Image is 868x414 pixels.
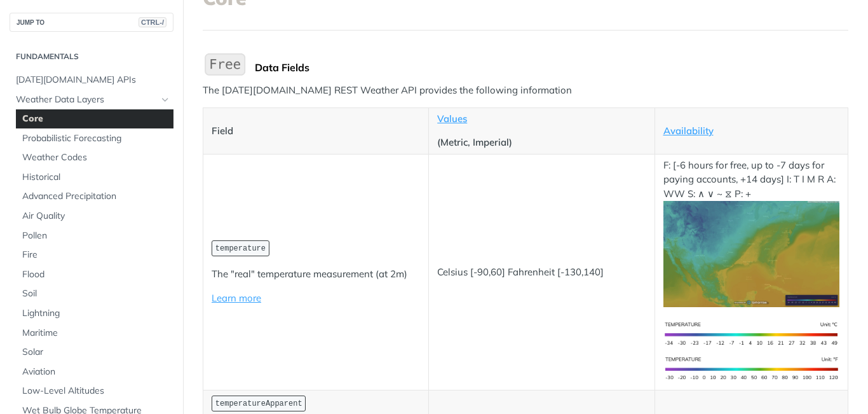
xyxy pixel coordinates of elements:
[22,307,170,320] span: Lightning
[10,51,173,62] h2: Fundamentals
[22,249,170,261] span: Fire
[16,362,173,382] a: Aviation
[22,132,170,145] span: Probabilistic Forecasting
[203,83,848,98] p: The [DATE][DOMAIN_NAME] REST Weather API provides the following information
[139,17,166,27] span: CTRL-/
[663,158,840,307] p: F: [-6 hours for free, up to -7 days for paying accounts, +14 days] I: T I M R A: WW S: ∧ ∨ ~ ⧖ P: +
[663,247,840,259] span: Expand image
[16,168,173,187] a: Historical
[16,304,173,323] a: Lightning
[16,148,173,167] a: Weather Codes
[212,267,420,282] p: The "real" temperature measurement (at 2m)
[215,399,302,408] span: temperatureApparent
[16,109,173,128] a: Core
[22,113,170,125] span: Core
[22,366,170,378] span: Aviation
[663,362,840,374] span: Expand image
[22,230,170,242] span: Pollen
[22,287,170,300] span: Soil
[22,268,170,281] span: Flood
[437,265,646,280] p: Celsius [-90,60] Fahrenheit [-130,140]
[16,343,173,362] a: Solar
[437,135,646,150] p: (Metric, Imperial)
[10,90,173,109] a: Weather Data LayersHide subpages for Weather Data Layers
[16,187,173,206] a: Advanced Precipitation
[16,382,173,401] a: Low-Level Altitudes
[437,113,467,125] a: Values
[10,13,173,32] button: JUMP TOCTRL-/
[16,74,170,86] span: [DATE][DOMAIN_NAME] APIs
[16,129,173,148] a: Probabilistic Forecasting
[663,125,714,137] a: Availability
[16,226,173,245] a: Pollen
[16,245,173,265] a: Fire
[22,190,170,203] span: Advanced Precipitation
[22,171,170,184] span: Historical
[22,210,170,223] span: Air Quality
[22,327,170,340] span: Maritime
[22,346,170,359] span: Solar
[16,265,173,284] a: Flood
[255,61,848,74] div: Data Fields
[212,292,261,304] a: Learn more
[22,385,170,397] span: Low-Level Altitudes
[16,207,173,226] a: Air Quality
[160,95,170,105] button: Hide subpages for Weather Data Layers
[22,151,170,164] span: Weather Codes
[16,284,173,303] a: Soil
[663,327,840,339] span: Expand image
[10,71,173,90] a: [DATE][DOMAIN_NAME] APIs
[16,93,157,106] span: Weather Data Layers
[215,244,266,253] span: temperature
[16,324,173,343] a: Maritime
[212,124,420,139] p: Field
